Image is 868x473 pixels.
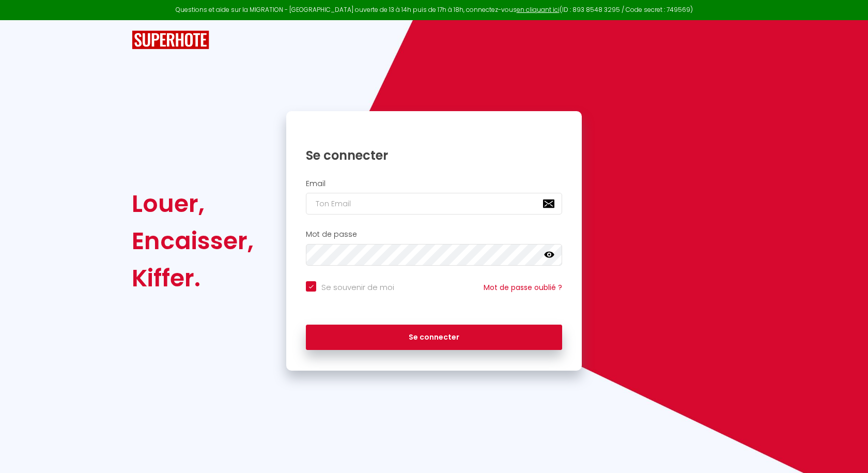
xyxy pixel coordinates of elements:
[132,260,254,297] div: Kiffer.
[306,179,562,188] h2: Email
[306,147,562,163] h1: Se connecter
[132,30,209,50] img: SuperHote logo
[517,5,560,14] a: en cliquant ici
[306,193,562,215] input: Ton Email
[306,325,562,350] button: Se connecter
[484,282,562,293] a: Mot de passe oublié ?
[306,230,562,239] h2: Mot de passe
[132,222,254,260] div: Encaisser,
[132,185,254,222] div: Louer,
